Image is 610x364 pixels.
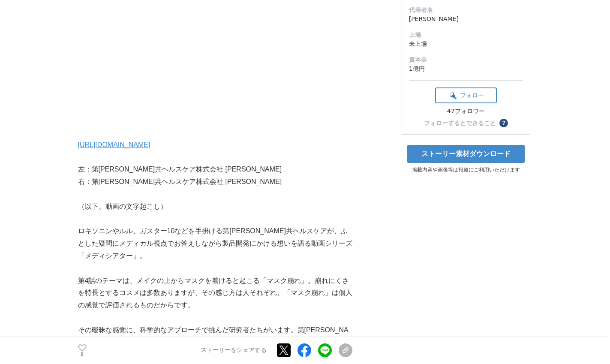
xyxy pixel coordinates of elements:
[409,15,523,24] dd: [PERSON_NAME]
[501,120,507,126] span: ？
[409,55,523,64] dt: 資本金
[409,39,523,48] dd: 未上場
[407,145,525,163] a: ストーリー素材ダウンロード
[78,163,352,176] p: 左：第[PERSON_NAME]共ヘルスケア株式会社 [PERSON_NAME]
[78,201,352,213] p: （以下、動画の文字起こし）
[78,324,352,349] p: その曖昧な感覚に、科学的なアプローチで挑んだ研究者たちがいます。第[PERSON_NAME]共ヘルスケアが目指したのは、誰もが納得できる客観的な評価基準の確立でした。
[409,64,523,73] dd: 1億円
[78,225,352,262] p: ロキソニンやルル、ガスター10などを手掛ける第[PERSON_NAME]共ヘルスケアが、ふとした疑問にメディカル視点でお答えしながら製品開発にかける想いを語る動画シリーズ「メディシアター」。
[409,30,523,39] dt: 上場
[201,347,267,355] p: ストーリーをシェアする
[78,176,352,188] p: 右：第[PERSON_NAME]共ヘルスケア株式会社 [PERSON_NAME]
[78,275,352,312] p: 第4話のテーマは、メイクの上からマスクを着けると起こる「マスク崩れ」。崩れにくさを特長とするコスメは多数ありますが、その感じ方は人それぞれ。「マスク崩れ」は個人の感覚で評価されるものだからです。
[499,119,508,127] button: ？
[409,6,523,15] dt: 代表者名
[402,166,530,174] p: 掲載内容や画像等は報道にご利用いただけます
[435,108,497,115] div: 47フォロワー
[78,141,150,148] a: [URL][DOMAIN_NAME]
[78,352,87,357] p: 8
[424,120,496,126] div: フォローするとできること
[435,87,497,103] button: フォロー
